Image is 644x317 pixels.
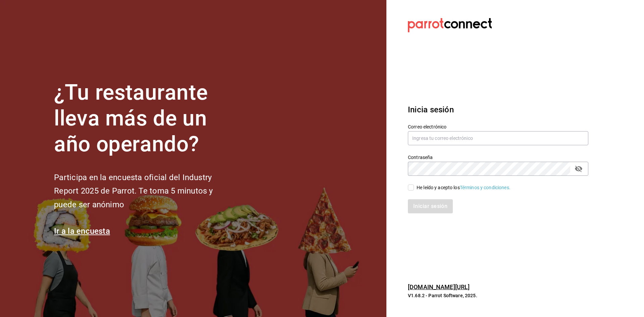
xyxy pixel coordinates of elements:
[573,163,584,174] button: passwordField
[408,283,470,290] a: [DOMAIN_NAME][URL]
[54,171,235,212] h2: Participa en la encuesta oficial del Industry Report 2025 de Parrot. Te toma 5 minutos y puede se...
[54,80,235,157] h1: ¿Tu restaurante lleva más de un año operando?
[54,226,110,236] a: Ir a la encuesta
[408,124,588,129] label: Correo electrónico
[460,185,511,190] a: Términos y condiciones.
[417,184,511,191] div: He leído y acepto los
[408,131,588,145] input: Ingresa tu correo electrónico
[408,155,588,160] label: Contraseña
[408,104,588,116] h3: Inicia sesión
[408,292,588,299] p: V1.68.2 - Parrot Software, 2025.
